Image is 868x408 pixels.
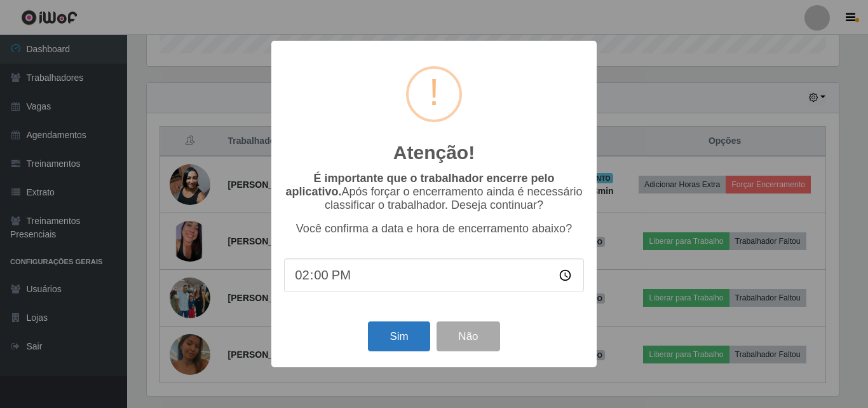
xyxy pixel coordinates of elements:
button: Sim [368,321,430,351]
h2: Atenção! [393,141,475,164]
button: Não [437,321,499,351]
p: Após forçar o encerramento ainda é necessário classificar o trabalhador. Deseja continuar? [284,172,584,212]
p: Você confirma a data e hora de encerramento abaixo? [284,222,584,236]
b: É importante que o trabalhador encerre pelo aplicativo. [285,172,554,198]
